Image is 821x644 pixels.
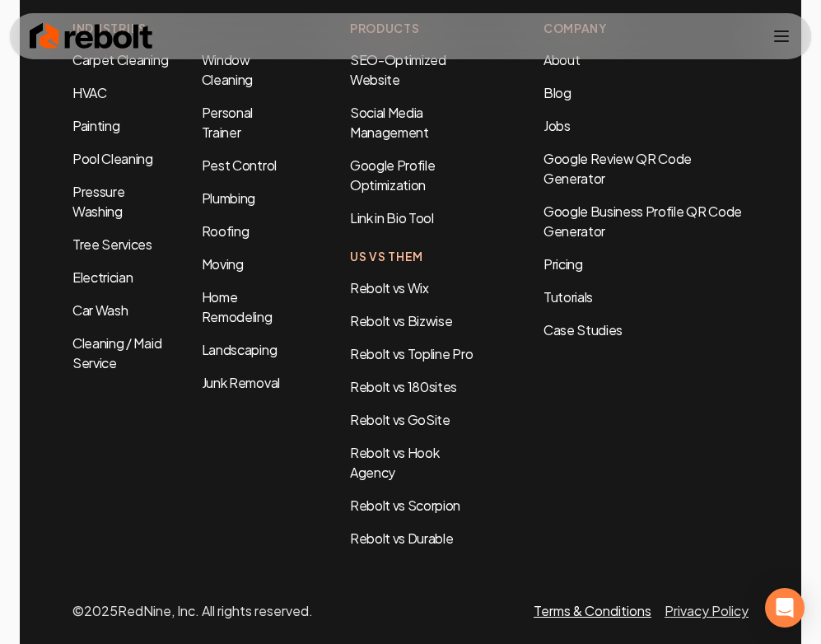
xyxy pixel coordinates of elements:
[202,374,280,391] a: Junk Removal
[202,104,253,141] a: Personal Trainer
[202,288,273,325] a: Home Remodeling
[72,334,161,371] a: Cleaning / Maid Service
[543,320,749,340] a: Case Studies
[72,301,128,319] a: Car Wash
[543,287,749,307] a: Tutorials
[350,444,440,481] a: Rebolt vs Hook Agency
[543,51,580,68] a: About
[350,104,429,141] a: Social Media Management
[202,255,244,273] a: Moving
[72,84,107,101] a: HVAC
[72,183,124,220] a: Pressure Washing
[350,345,473,362] a: Rebolt vs Topline Pro
[202,189,255,207] a: Plumbing
[543,150,692,187] a: Google Review QR Code Generator
[350,530,454,547] a: Rebolt vs Durable
[202,341,277,358] a: Landscaping
[202,222,250,240] a: Roofing
[30,20,153,53] img: Rebolt Logo
[350,411,450,428] a: Rebolt vs GoSite
[665,602,749,619] a: Privacy Policy
[350,156,436,194] a: Google Profile Optimization
[543,117,571,134] a: Jobs
[543,84,571,101] a: Blog
[72,150,153,167] a: Pool Cleaning
[350,209,434,226] a: Link in Bio Tool
[72,236,152,253] a: Tree Services
[772,26,791,46] button: Toggle mobile menu
[72,601,313,621] p: © 2025 RedNine, Inc. All rights reserved.
[72,268,133,286] a: Electrician
[765,588,805,628] div: Open Intercom Messenger
[202,156,277,174] a: Pest Control
[72,51,168,68] a: Carpet Cleaning
[350,279,429,296] a: Rebolt vs Wix
[534,602,651,619] a: Terms & Conditions
[350,497,460,514] a: Rebolt vs Scorpion
[72,117,119,134] a: Painting
[350,312,453,329] a: Rebolt vs Bizwise
[350,248,478,265] h4: Us Vs Them
[543,254,749,274] a: Pricing
[350,378,457,395] a: Rebolt vs 180sites
[543,203,742,240] a: Google Business Profile QR Code Generator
